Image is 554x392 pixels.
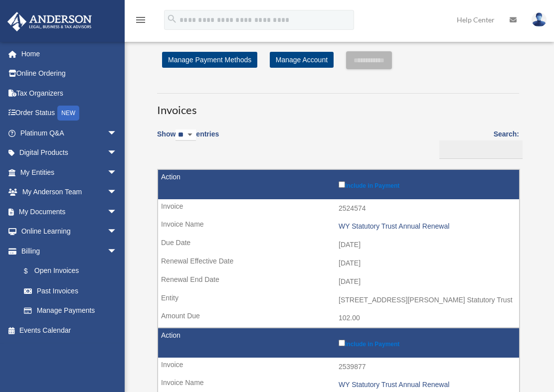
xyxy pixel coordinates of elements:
[158,291,519,310] td: [STREET_ADDRESS][PERSON_NAME] Statutory Trust
[107,202,127,222] span: arrow_drop_down
[57,106,79,121] div: NEW
[339,222,514,231] div: WY Statutory Trust Annual Renewal
[107,241,127,261] span: arrow_drop_down
[14,301,127,321] a: Manage Payments
[7,103,132,124] a: Order StatusNEW
[29,265,34,277] span: $
[7,222,132,242] a: Online Learningarrow_drop_down
[158,309,519,328] td: 102.00
[7,162,132,182] a: My Entitiesarrow_drop_down
[436,128,519,159] label: Search:
[339,338,514,348] label: Include in Payment
[158,199,519,218] td: 2524574
[158,358,519,377] td: 2539877
[7,44,132,64] a: Home
[7,182,132,202] a: My Anderson Teamarrow_drop_down
[158,254,519,273] td: [DATE]
[176,130,196,141] select: Showentries
[7,202,132,222] a: My Documentsarrow_drop_down
[339,340,345,346] input: Include in Payment
[157,93,519,118] h3: Invoices
[157,128,219,151] label: Show entries
[107,143,127,163] span: arrow_drop_down
[7,83,132,103] a: Tax Organizers
[7,320,132,340] a: Events Calendar
[107,222,127,242] span: arrow_drop_down
[339,179,514,189] label: Include in Payment
[270,52,334,68] a: Manage Account
[135,17,147,26] a: menu
[162,52,257,68] a: Manage Payment Methods
[107,182,127,203] span: arrow_drop_down
[107,162,127,183] span: arrow_drop_down
[339,381,514,389] div: WY Statutory Trust Annual Renewal
[158,272,519,291] td: [DATE]
[439,140,523,159] input: Search:
[107,123,127,143] span: arrow_drop_down
[14,281,127,301] a: Past Invoices
[167,13,178,24] i: search
[158,236,519,255] td: [DATE]
[339,181,345,188] input: Include in Payment
[7,64,132,84] a: Online Ordering
[7,123,132,143] a: Platinum Q&Aarrow_drop_down
[532,12,547,27] img: User Pic
[7,143,132,163] a: Digital Productsarrow_drop_down
[135,14,147,26] i: menu
[7,241,127,261] a: Billingarrow_drop_down
[14,261,122,281] a: $Open Invoices
[4,12,95,31] img: Anderson Advisors Platinum Portal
